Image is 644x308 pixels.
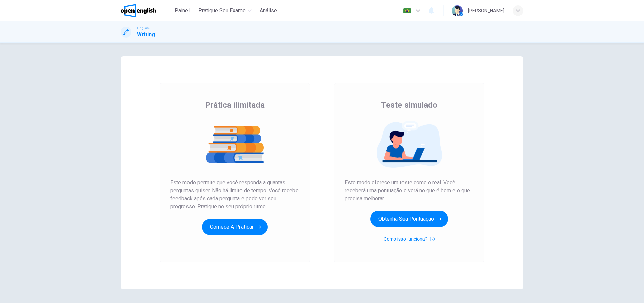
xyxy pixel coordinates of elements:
[452,5,463,16] img: Profile picture
[205,100,265,110] span: Prática ilimitada
[202,219,268,235] button: Comece a praticar
[196,5,254,17] button: Pratique seu exame
[198,7,246,15] span: Pratique seu exame
[403,8,411,13] img: pt
[381,100,437,110] span: Teste simulado
[384,235,435,243] button: Como isso funciona?
[171,5,193,17] button: Painel
[370,211,448,227] button: Obtenha sua pontuação
[121,4,171,17] a: OpenEnglish logo
[170,179,299,211] span: Este modo permite que você responda a quantas perguntas quiser. Não há limite de tempo. Você rece...
[260,7,277,15] span: Análise
[468,7,504,15] div: [PERSON_NAME]
[137,26,153,30] span: Linguaskill
[137,30,155,39] h1: Writing
[257,5,280,17] button: Análise
[345,179,474,203] span: Este modo oferece um teste como o real. Você receberá uma pontuação e verá no que é bom e o que p...
[121,4,156,17] img: OpenEnglish logo
[175,7,190,15] span: Painel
